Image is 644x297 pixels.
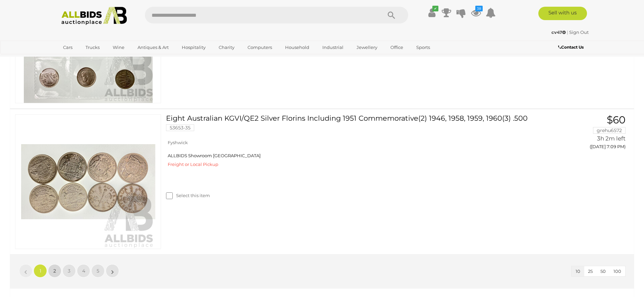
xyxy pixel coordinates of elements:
[34,264,47,278] a: 1
[584,266,597,277] button: 25
[214,42,239,53] a: Charity
[97,268,99,274] span: 5
[77,264,90,278] a: 4
[386,42,408,53] a: Office
[551,29,567,35] a: cv47
[166,192,210,199] label: Select this item
[133,42,173,53] a: Antiques & Art
[427,7,437,19] a: ✔
[318,42,348,53] a: Industrial
[19,264,33,278] a: «
[58,7,130,25] img: Allbids.com.au
[62,264,76,278] a: 3
[572,266,584,277] button: 10
[53,268,56,274] span: 2
[569,29,589,35] a: Sign Out
[177,42,210,53] a: Hospitality
[588,269,593,274] span: 25
[475,6,483,11] i: 38
[91,264,105,278] a: 5
[558,44,585,51] a: Contact Us
[596,266,610,277] button: 50
[352,42,382,53] a: Jewellery
[82,268,85,274] span: 4
[412,42,434,53] a: Sports
[375,7,408,23] button: Search
[108,42,129,53] a: Wine
[551,29,566,35] strong: cv47
[535,114,627,153] a: $60 grehu6572 3h 2m left ([DATE] 7:09 PM)
[609,266,625,277] button: 100
[68,268,70,274] span: 3
[567,29,568,35] span: |
[59,53,115,64] a: [GEOGRAPHIC_DATA]
[613,269,621,274] span: 100
[576,269,580,274] span: 10
[171,114,525,136] a: Eight Australian KGVI/QE2 Silver Florins Including 1951 Commemorative(2) 1946, 1958, 1959, 1960(3...
[538,7,587,20] a: Sell with us
[558,45,584,50] b: Contact Us
[106,264,119,278] a: »
[471,7,481,19] a: 38
[281,42,314,53] a: Household
[243,42,276,53] a: Computers
[40,268,41,274] span: 1
[59,42,77,53] a: Cars
[607,114,626,126] span: $60
[48,264,61,278] a: 2
[81,42,104,53] a: Trucks
[432,6,438,11] i: ✔
[600,269,606,274] span: 50
[21,115,155,249] img: 53653-35a.jpeg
